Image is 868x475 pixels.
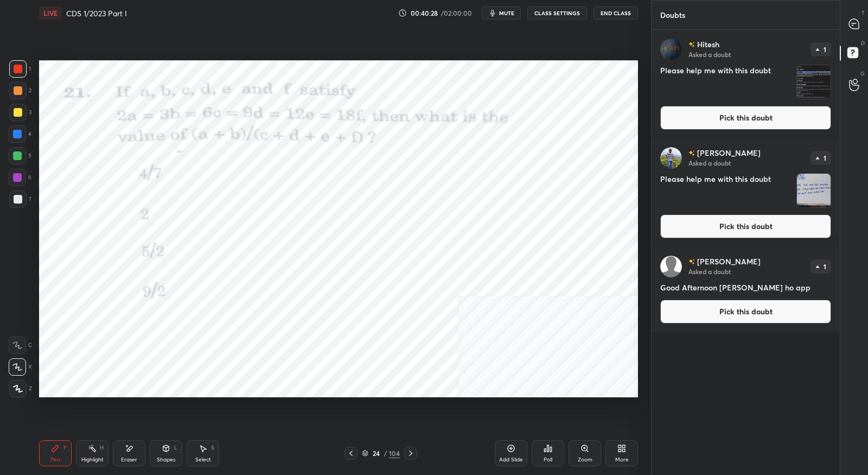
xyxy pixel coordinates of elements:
[499,457,523,463] div: Add Slide
[660,147,682,169] img: 3
[9,337,32,354] div: C
[211,445,214,451] div: S
[384,450,387,457] div: /
[9,125,31,143] div: 4
[9,380,32,397] div: Z
[50,457,60,463] div: Pen
[9,82,31,99] div: 2
[389,448,400,458] div: 104
[660,256,682,277] img: default.png
[824,263,826,270] p: 1
[593,7,638,20] button: End Class
[688,259,695,265] img: no-rating-badge.077c3623.svg
[688,150,695,156] img: no-rating-badge.077c3623.svg
[174,445,177,451] div: L
[499,9,514,17] span: mute
[824,155,826,161] p: 1
[615,457,629,463] div: More
[660,173,792,208] h4: Please help me with this doubt
[660,65,792,99] h4: Please help me with this doubt
[9,358,32,376] div: X
[527,7,587,20] button: CLASS SETTINGS
[121,457,137,463] div: Eraser
[100,445,104,451] div: H
[371,450,381,457] div: 24
[660,282,831,293] h4: Good Afternoon [PERSON_NAME] ho app
[578,457,592,463] div: Zoom
[9,147,31,164] div: 5
[861,39,865,47] p: D
[660,106,831,130] button: Pick this doubt
[660,214,831,238] button: Pick this doubt
[688,267,731,276] p: Asked a doubt
[81,457,104,463] div: Highlight
[860,69,865,78] p: G
[66,8,127,18] h4: CDS 1/2023 Part I
[9,104,31,121] div: 3
[797,65,831,99] img: 175654539249M4VJ.png
[688,159,731,167] p: Asked a doubt
[9,60,31,78] div: 1
[195,457,211,463] div: Select
[688,50,731,59] p: Asked a doubt
[652,1,694,29] p: Doubts
[544,457,552,463] div: Poll
[9,169,31,186] div: 6
[63,445,67,451] div: P
[688,42,695,48] img: no-rating-badge.077c3623.svg
[660,39,682,60] img: 82530134e3804733bf83b44f553e9300.51955040_3
[797,174,831,207] img: 1756543209QS085K.JPEG
[660,300,831,324] button: Pick this doubt
[861,9,865,17] p: T
[697,149,761,157] p: [PERSON_NAME]
[482,7,521,20] button: mute
[824,46,826,53] p: 1
[697,257,761,266] p: [PERSON_NAME]
[697,40,719,49] p: Hitesh
[39,7,62,20] div: LIVE
[9,191,31,208] div: 7
[157,457,175,463] div: Shapes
